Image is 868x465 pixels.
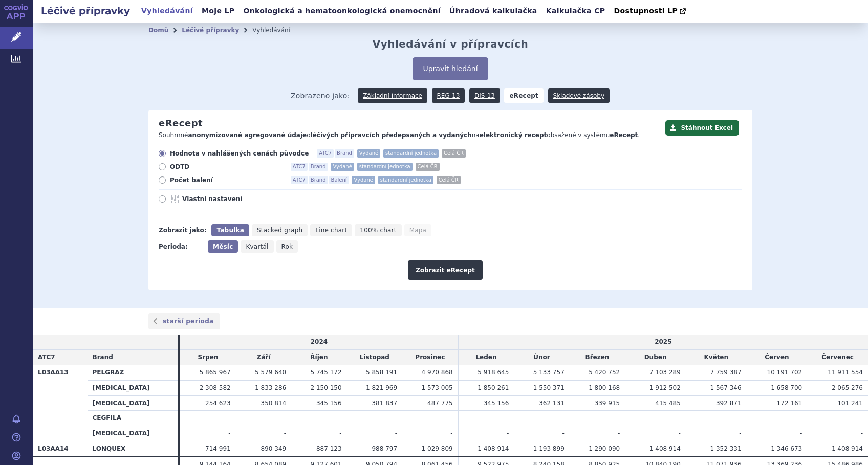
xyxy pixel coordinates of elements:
[159,131,660,140] p: Souhrnné o na obsažené v systému .
[88,380,178,395] th: [MEDICAL_DATA]
[291,350,346,365] td: Říjen
[33,365,88,441] th: L03AA13
[255,384,286,391] span: 1 833 286
[284,414,286,422] span: -
[213,243,233,250] span: Měsíc
[88,365,178,380] th: PELGRAZ
[180,335,458,349] td: 2024
[159,224,206,236] div: Zobrazit jako:
[331,163,354,171] span: Vydané
[747,350,808,365] td: Červen
[138,4,196,18] a: Vyhledávání
[507,414,509,422] span: -
[800,430,802,437] span: -
[199,4,237,18] a: Moje LP
[533,445,565,452] span: 1 193 899
[777,400,802,407] span: 172 161
[372,445,397,452] span: 988 797
[514,350,569,365] td: Únor
[366,369,397,376] span: 5 858 191
[88,395,178,411] th: [MEDICAL_DATA]
[261,400,287,407] span: 350 814
[716,400,742,407] span: 392 871
[771,384,802,391] span: 1 658 700
[347,350,402,365] td: Listopad
[316,400,342,407] span: 345 156
[478,445,509,452] span: 1 408 914
[408,260,483,280] button: Zobrazit eRecept
[383,149,439,158] span: standardní jednotka
[395,430,397,437] span: -
[427,400,453,407] span: 487 775
[478,384,509,391] span: 1 850 261
[316,445,342,452] span: 887 123
[861,430,863,437] span: -
[533,369,565,376] span: 5 133 757
[771,445,802,452] span: 1 346 673
[562,414,564,422] span: -
[352,176,375,184] span: Vydané
[216,227,244,234] span: Tabulka
[837,400,863,407] span: 101 241
[618,414,620,422] span: -
[33,441,88,456] th: L03AA14
[611,4,691,18] a: Dostupnosti LP
[88,426,178,441] th: [MEDICAL_DATA]
[357,163,413,171] span: standardní jednotka
[409,227,426,234] span: Mapa
[539,400,565,407] span: 362 131
[88,411,178,426] th: CEGFILA
[182,195,295,203] span: Vlastní nastavení
[480,131,547,139] strong: elektronický recept
[548,88,610,103] a: Skladové zásoby
[649,384,681,391] span: 1 912 502
[832,384,863,391] span: 2 065 276
[739,430,741,437] span: -
[533,384,565,391] span: 1 550 371
[311,131,472,139] strong: léčivých přípravcích předepsaných a vydaných
[311,384,342,391] span: 2 150 150
[413,57,488,80] button: Upravit hledání
[589,445,620,452] span: 1 290 090
[679,430,681,437] span: -
[284,430,286,437] span: -
[257,227,302,234] span: Stacked graph
[395,414,397,422] span: -
[649,445,681,452] span: 1 408 914
[422,369,453,376] span: 4 970 868
[832,445,863,452] span: 1 408 914
[93,353,113,361] span: Brand
[416,163,440,171] span: Celá ČR
[255,369,286,376] span: 5 579 640
[372,400,397,407] span: 381 837
[800,414,802,422] span: -
[655,400,681,407] span: 415 485
[228,430,230,437] span: -
[458,350,514,365] td: Leden
[315,227,347,234] span: Line chart
[710,369,741,376] span: 7 759 387
[378,176,433,184] span: standardní jednotka
[458,335,868,349] td: 2025
[432,88,465,103] a: REG-13
[828,369,863,376] span: 11 911 554
[291,88,350,103] span: Zobrazeno jako:
[291,163,308,171] span: ATC7
[38,353,55,361] span: ATC7
[159,118,203,129] h2: eRecept
[618,430,620,437] span: -
[291,176,308,184] span: ATC7
[252,23,303,38] li: Vyhledávání
[450,414,452,422] span: -
[33,4,138,18] h2: Léčivé přípravky
[281,243,293,250] span: Rok
[649,369,681,376] span: 7 103 289
[339,430,341,437] span: -
[807,350,868,365] td: Červenec
[595,400,620,407] span: 339 915
[665,120,739,136] button: Stáhnout Excel
[159,240,203,253] div: Perioda:
[422,445,453,452] span: 1 029 809
[360,227,396,234] span: 100% chart
[446,4,540,18] a: Úhradová kalkulačka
